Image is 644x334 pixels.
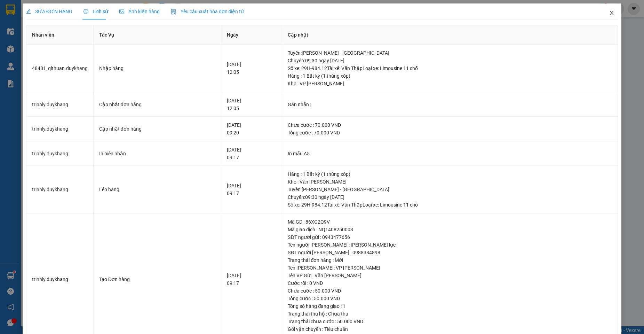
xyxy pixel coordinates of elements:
[119,9,124,14] span: picture
[26,166,94,213] td: trinhly.duykhang
[56,8,140,17] b: Duy Khang Limousine
[288,129,612,137] div: Tổng cước : 70.000 VND
[99,275,215,283] div: Tạo Đơn hàng
[26,117,94,141] td: trinhly.duykhang
[288,72,612,80] div: Hàng : 1 Bất kỳ (1 thùng xốp)
[288,287,612,295] div: Chưa cước : 50.000 VND
[288,150,612,157] div: In mẫu A5
[288,318,612,325] div: Trạng thái chưa cước : 50.000 VND
[288,241,612,249] div: Tên người [PERSON_NAME] : [PERSON_NAME] lực
[288,233,612,241] div: SĐT người gửi : 0943477656
[288,226,612,233] div: Mã giao dịch : NQ1408250003
[227,272,277,287] div: [DATE] 09:17
[227,97,277,112] div: [DATE] 12:05
[288,264,612,272] div: Tên [PERSON_NAME]: VP [PERSON_NAME]
[26,92,94,117] td: trinhly.duykhang
[288,302,612,310] div: Tổng số hàng đang giao : 1
[99,101,215,108] div: Cập nhật đơn hàng
[288,256,612,264] div: Trạng thái đơn hàng : Mới
[288,249,612,256] div: SĐT người [PERSON_NAME] : 0988384898
[26,25,94,45] th: Nhân viên
[65,45,130,53] b: Gửi khách hàng
[99,186,215,193] div: Lên hàng
[99,64,215,72] div: Nhập hàng
[288,295,612,302] div: Tổng cước : 50.000 VND
[288,325,612,333] div: Gói vận chuyển : Tiêu chuẩn
[288,49,612,72] div: Tuyến : [PERSON_NAME] - [GEOGRAPHIC_DATA] Chuyến: 09:30 ngày [DATE] Số xe: 29H-984.12 Tài xế: Văn...
[99,125,215,133] div: Cập nhật đơn hàng
[39,34,158,43] li: Hotline: 19003086
[84,9,108,14] span: Lịch sử
[609,10,614,16] span: close
[227,121,277,137] div: [DATE] 09:20
[119,9,160,14] span: Ảnh kiện hàng
[26,45,94,92] td: 48481_qlthuan.duykhang
[84,9,88,14] span: clock-circle
[9,9,43,44] img: logo.jpg
[227,61,277,76] div: [DATE] 12:05
[26,9,72,14] span: SỬA ĐƠN HÀNG
[288,310,612,318] div: Trạng thái thu hộ : Chưa thu
[288,218,612,226] div: Mã GD : 86XG2Q9V
[288,186,612,209] div: Tuyến : [PERSON_NAME] - [GEOGRAPHIC_DATA] Chuyến: 09:30 ngày [DATE] Số xe: 29H-984.12 Tài xế: Văn...
[288,178,612,186] div: Kho : Văn [PERSON_NAME]
[288,80,612,87] div: Kho : VP [PERSON_NAME]
[99,150,215,157] div: In biên nhận
[288,272,612,279] div: Tên VP Gửi : Văn [PERSON_NAME]
[288,279,612,287] div: Cước rồi : 0 VND
[282,25,618,45] th: Cập nhật
[227,146,277,161] div: [DATE] 09:17
[288,170,612,178] div: Hàng : 1 Bất kỳ (1 thùng xốp)
[94,25,221,45] th: Tác Vụ
[288,121,612,129] div: Chưa cước : 70.000 VND
[26,9,31,14] span: edit
[26,141,94,166] td: trinhly.duykhang
[39,17,158,34] li: Số 2 [PERSON_NAME], [GEOGRAPHIC_DATA][PERSON_NAME]
[288,101,612,108] div: Gán nhãn :
[602,3,621,23] button: Close
[171,9,176,15] img: icon
[221,25,283,45] th: Ngày
[227,182,277,197] div: [DATE] 09:17
[171,9,244,14] span: Yêu cầu xuất hóa đơn điện tử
